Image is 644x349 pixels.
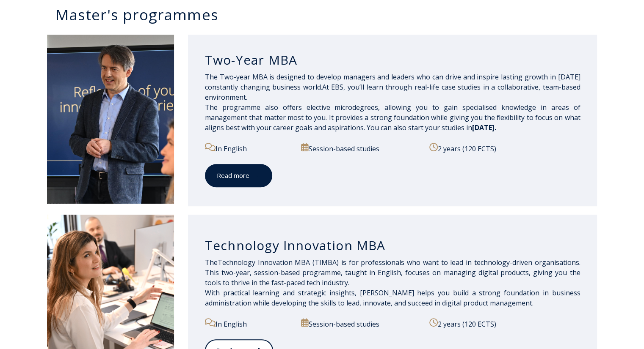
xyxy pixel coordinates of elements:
h3: Technology Innovation MBA [205,237,580,254]
span: With practical learning and strategic insights, [PERSON_NAME] helps you build a strong foundation... [205,288,580,308]
img: DSC_2098 [47,35,174,204]
span: Technology Innovation M [218,258,382,267]
span: The Two-year MBA is designed to develop managers and leaders who can drive and inspire lasting gr... [205,72,580,132]
span: sionals who want to lead in technology-driven organisations. This two-year, session-based program... [205,258,580,287]
span: You can also start your studies in [367,123,496,132]
a: Read more [205,164,272,187]
p: In English [205,318,292,329]
span: The [205,258,218,267]
span: [DATE]. [472,123,496,132]
h3: Master's programmes [55,7,597,22]
p: Session-based studies [301,318,420,329]
p: 2 years (120 ECTS) [429,318,580,329]
span: BA (TIMBA) is for profes [301,258,382,267]
h3: Two-Year MBA [205,52,580,68]
p: Session-based studies [301,143,420,154]
p: In English [205,143,292,154]
p: 2 years (120 ECTS) [429,143,580,154]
